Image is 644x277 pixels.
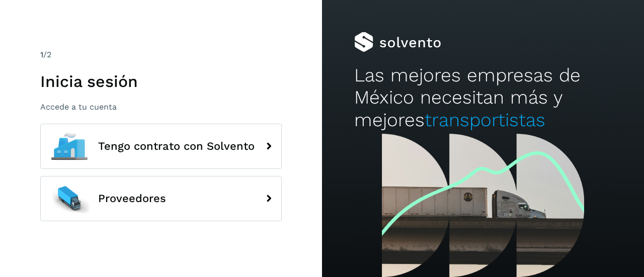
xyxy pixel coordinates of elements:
h2: Las mejores empresas de México necesitan más y mejores [354,64,612,131]
p: Accede a tu cuenta [40,102,282,112]
h1: Inicia sesión [40,72,282,91]
button: Tengo contrato con Solvento [40,124,282,169]
span: 1 [40,50,43,59]
button: Proveedores [40,176,282,221]
div: /2 [40,49,282,61]
span: transportistas [425,109,545,131]
span: Tengo contrato con Solvento [98,140,255,152]
span: Proveedores [98,193,166,205]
